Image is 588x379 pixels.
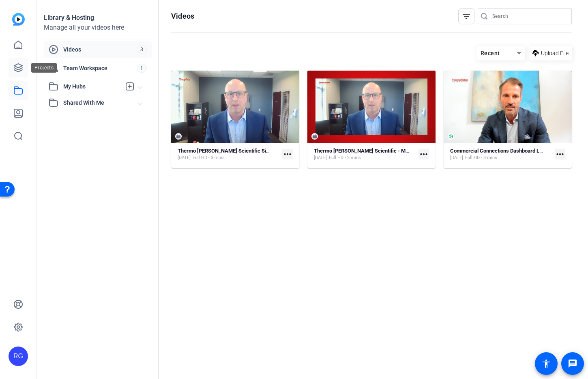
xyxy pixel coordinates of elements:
span: [DATE] [178,155,191,161]
span: 3 [137,45,147,54]
span: [DATE] [450,155,463,161]
strong: Thermo [PERSON_NAME] Scientific - Music Option Simple (46801) [314,148,468,154]
a: Commercial Connections Dashboard Launch[DATE]Full HD - 3 mins [450,148,552,161]
span: Shared With Me [63,99,139,107]
mat-icon: more_horiz [282,149,293,159]
button: Upload File [529,46,572,60]
strong: Thermo [PERSON_NAME] Scientific Simple (46802) [178,148,297,154]
mat-expansion-panel-header: Shared With Me [44,95,152,111]
span: Team Workspace [63,64,137,72]
div: Manage all your videos here [44,23,152,32]
div: Projects [31,63,57,73]
a: Thermo [PERSON_NAME] Scientific - Music Option Simple (46801)[DATE]Full HD - 3 mins [314,148,415,161]
span: Videos [63,45,137,54]
span: My Hubs [63,82,121,91]
span: 1 [137,64,147,73]
span: Recent [481,50,500,56]
mat-icon: message [568,359,577,368]
mat-expansion-panel-header: My Hubs [44,78,152,95]
div: Library & Hosting [44,13,152,23]
img: blue-gradient.svg [12,13,25,26]
h1: Videos [171,11,194,21]
a: Thermo [PERSON_NAME] Scientific Simple (46802)[DATE]Full HD - 3 mins [178,148,279,161]
mat-icon: accessibility [541,359,551,368]
span: Full HD - 3 mins [329,155,361,161]
div: RG [9,347,28,366]
span: Full HD - 3 mins [465,155,497,161]
mat-icon: more_horiz [555,149,565,159]
span: Upload File [541,49,569,58]
mat-icon: filter_list [461,11,471,21]
mat-icon: more_horiz [418,149,429,159]
span: [DATE] [314,155,327,161]
input: Search [492,11,565,21]
span: Full HD - 3 mins [193,155,225,161]
strong: Commercial Connections Dashboard Launch [450,148,554,154]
